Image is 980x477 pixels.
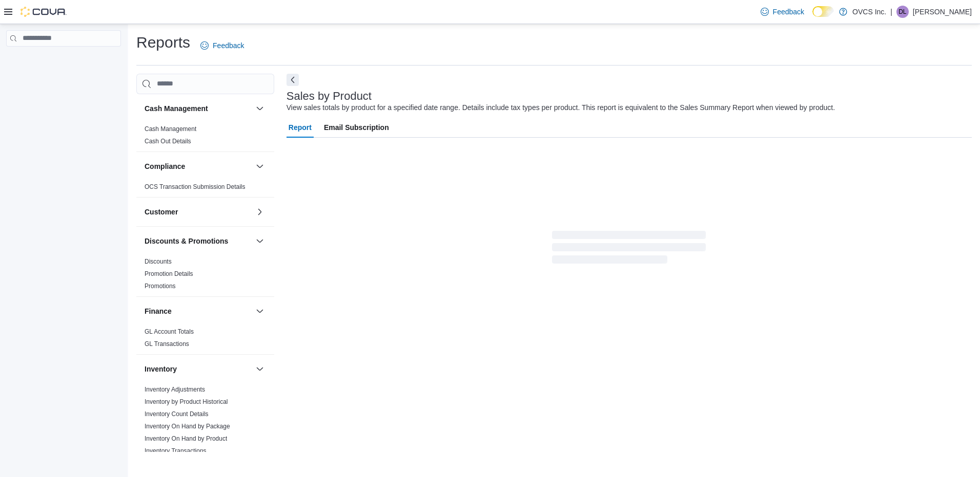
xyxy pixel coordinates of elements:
[287,90,372,102] h3: Sales by Product
[254,235,266,247] button: Discounts & Promotions
[254,305,266,317] button: Finance
[145,283,176,290] a: Promotions
[145,364,177,374] h3: Inventory
[145,138,191,145] a: Cash Out Details
[21,7,67,17] img: Cova
[552,233,706,266] span: Loading
[136,123,274,151] div: Cash Management
[145,386,205,393] a: Inventory Adjustments
[136,326,274,354] div: Finance
[913,6,972,18] p: [PERSON_NAME]
[6,49,121,73] nav: Complex example
[145,236,252,246] button: Discounts & Promotions
[145,328,194,336] span: GL Account Totals
[145,125,196,133] a: Cash Management
[254,206,266,218] button: Customer
[136,32,190,53] h1: Reports
[145,306,252,316] button: Finance
[145,447,207,454] a: Inventory Transactions
[136,181,274,197] div: Compliance
[145,410,209,418] a: Inventory Count Details
[136,255,274,296] div: Discounts & Promotions
[145,328,194,335] a: GL Account Totals
[145,258,172,265] a: Discounts
[145,282,176,290] span: Promotions
[812,17,813,17] span: Dark Mode
[254,363,266,375] button: Inventory
[812,6,834,17] input: Dark Mode
[145,257,172,266] span: Discounts
[287,74,299,86] button: Next
[145,306,172,316] h3: Finance
[145,410,209,418] span: Inventory Count Details
[289,117,312,138] span: Report
[145,385,205,394] span: Inventory Adjustments
[145,236,228,246] h3: Discounts & Promotions
[145,103,208,114] h3: Cash Management
[254,102,266,115] button: Cash Management
[890,6,892,18] p: |
[145,161,185,171] h3: Compliance
[196,35,248,56] a: Feedback
[145,435,227,442] a: Inventory On Hand by Product
[145,161,252,171] button: Compliance
[899,6,906,18] span: DL
[145,207,178,217] h3: Customer
[757,2,808,22] a: Feedback
[145,103,252,114] button: Cash Management
[145,207,252,217] button: Customer
[145,398,228,405] a: Inventory by Product Historical
[254,160,266,172] button: Compliance
[213,40,244,51] span: Feedback
[145,340,189,348] a: GL Transactions
[145,183,246,190] a: OCS Transaction Submission Details
[896,6,909,18] div: Donna Labelle
[324,117,389,138] span: Email Subscription
[773,7,804,17] span: Feedback
[145,364,252,374] button: Inventory
[145,423,230,430] a: Inventory On Hand by Package
[287,102,835,113] div: View sales totals by product for a specified date range. Details include tax types per product. T...
[145,270,193,277] a: Promotion Details
[145,125,196,133] span: Cash Management
[145,422,230,430] span: Inventory On Hand by Package
[145,447,207,455] span: Inventory Transactions
[852,6,886,18] p: OVCS Inc.
[145,435,227,443] span: Inventory On Hand by Product
[145,270,193,278] span: Promotion Details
